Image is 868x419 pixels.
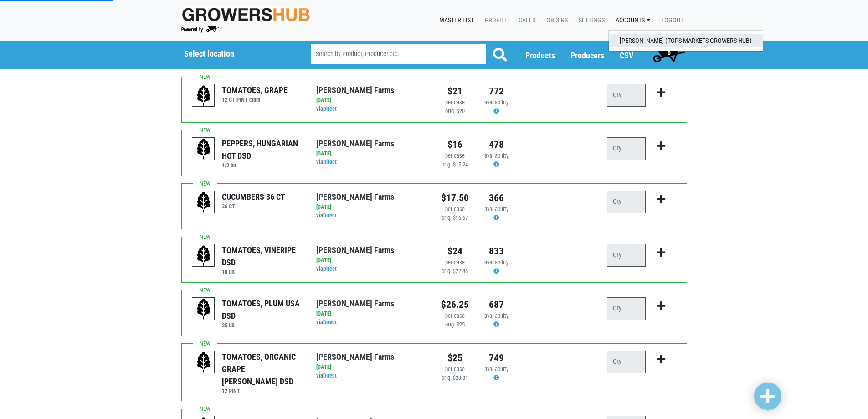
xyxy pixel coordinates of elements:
div: orig. $16.67 [441,214,469,222]
div: [DATE] [316,150,427,158]
div: Accounts [608,30,763,52]
a: Direct [323,319,337,326]
a: [PERSON_NAME] Farms [316,299,394,308]
span: 0 [668,49,671,57]
img: placeholder-variety-43d6402dacf2d531de610a020419775a.svg [192,244,215,267]
a: [PERSON_NAME] Farms [316,192,394,202]
span: availability [484,366,508,372]
div: 366 [483,191,510,205]
a: [PERSON_NAME] Farms [316,85,394,95]
a: Direct [323,105,337,112]
input: Qty [607,191,646,213]
div: 749 [483,351,510,365]
div: via [316,318,427,327]
div: TOMATOES, ORGANIC GRAPE [PERSON_NAME] DSD [222,351,303,388]
input: Qty [607,84,646,107]
div: [DATE] [316,310,427,318]
div: TOMATOES, GRAPE [222,84,288,96]
div: [DATE] [316,96,427,105]
span: availability [484,206,508,212]
a: Producers [570,51,604,60]
div: [DATE] [316,363,427,372]
div: orig. $22.86 [441,267,469,276]
img: original-fc7597fdc6adbb9d0e2ae620e786d1a2.jpg [181,6,311,23]
div: per case [441,259,469,267]
div: via [316,265,427,274]
div: via [316,212,427,220]
a: Direct [323,265,337,272]
img: placeholder-variety-43d6402dacf2d531de610a020419775a.svg [192,191,215,214]
img: placeholder-variety-43d6402dacf2d531de610a020419775a.svg [192,84,215,107]
div: per case [441,98,469,107]
span: availability [484,259,508,266]
input: Qty [607,137,646,160]
div: 833 [483,244,510,259]
a: Products [525,51,555,60]
div: orig. $25 [441,321,469,329]
a: [PERSON_NAME] (Tops Markets Growers Hub) [609,34,763,48]
a: [PERSON_NAME] Farms [316,245,394,255]
div: per case [441,312,469,321]
div: 478 [483,137,510,152]
input: Search by Product, Producer etc. [311,44,486,64]
div: via [316,105,427,114]
a: Orders [539,12,571,29]
div: $17.50 [441,191,469,205]
a: 0 [649,46,689,64]
div: orig. $20 [441,107,469,116]
a: Logout [654,12,687,29]
input: Qty [607,244,646,267]
span: availability [484,312,508,319]
input: Qty [607,351,646,373]
a: CSV [620,51,633,60]
div: 772 [483,84,510,98]
a: Direct [323,372,337,379]
a: Profile [478,12,511,29]
div: orig. $15.24 [441,160,469,169]
div: orig. $23.81 [441,374,469,383]
a: Calls [511,12,539,29]
div: 687 [483,297,510,312]
div: per case [441,365,469,374]
h6: 1/2 bu [222,162,303,169]
a: [PERSON_NAME] Farms [316,352,394,362]
div: $21 [441,84,469,98]
h6: 25 LB [222,322,303,329]
a: [PERSON_NAME] Farms [316,139,394,148]
img: Powered by Big Wheelbarrow [181,26,219,33]
img: placeholder-variety-43d6402dacf2d531de610a020419775a.svg [192,351,215,374]
div: PEPPERS, HUNGARIAN HOT DSD [222,137,303,162]
div: per case [441,152,469,160]
div: $26.25 [441,297,469,312]
div: $24 [441,244,469,259]
span: availability [484,152,508,159]
a: Settings [571,12,608,29]
a: Master List [432,12,478,29]
h6: 12 PINT [222,388,303,394]
div: via [316,158,427,167]
img: placeholder-variety-43d6402dacf2d531de610a020419775a.svg [192,298,215,321]
span: availability [484,99,508,106]
a: Direct [323,159,337,166]
div: TOMATOES, PLUM USA DSD [222,297,303,322]
div: $25 [441,351,469,365]
div: CUCUMBERS 36 CT [222,191,285,203]
h6: 18 LB [222,269,303,275]
div: [DATE] [316,256,427,265]
img: placeholder-variety-43d6402dacf2d531de610a020419775a.svg [192,138,215,160]
div: TOMATOES, VINERIPE DSD [222,244,303,269]
div: [DATE] [316,203,427,212]
div: per case [441,205,469,214]
h5: Select location [184,49,288,59]
input: Qty [607,297,646,320]
div: $16 [441,137,469,152]
h6: 36 CT [222,203,285,210]
div: via [316,372,427,380]
a: Direct [323,212,337,219]
a: Accounts [608,12,654,29]
h6: 12 CT PINT clam [222,96,288,103]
